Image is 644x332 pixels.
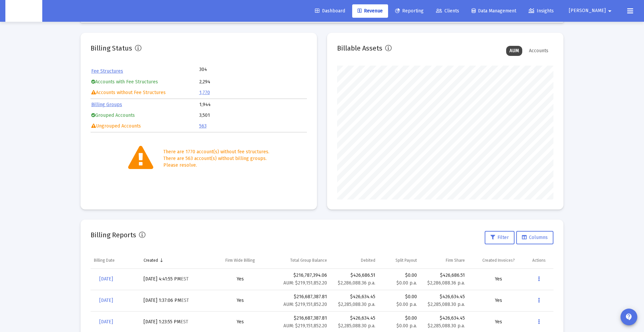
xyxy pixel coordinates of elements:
[315,8,345,14] span: Dashboard
[485,231,515,244] button: Filter
[472,297,526,304] div: Yes
[606,4,614,18] mat-icon: arrow_drop_down
[310,4,351,18] a: Dashboard
[91,88,199,98] td: Accounts without Fee Structures
[273,315,327,329] div: $216,687,387.81
[379,252,420,268] td: Column Split Payout
[140,252,211,268] td: Column Created
[214,297,267,304] div: Yes
[482,258,515,263] div: Created Invoices?
[396,302,417,307] small: $0.00 p.a.
[424,294,465,300] div: $426,634.45
[532,258,546,263] div: Actions
[199,90,210,95] a: 1,770
[199,110,307,120] td: 3,501
[446,258,465,263] div: Firm Share
[283,302,327,307] small: AUM: $219,151,852.20
[91,230,136,240] h2: Billing Reports
[144,276,207,282] div: [DATE] 4:41:55 PM
[181,298,189,303] small: EST
[270,252,330,268] td: Column Total Group Balance
[180,319,188,325] small: EST
[424,272,465,279] div: $426,686.51
[181,276,189,282] small: EST
[290,258,327,263] div: Total Group Balance
[91,252,140,268] td: Column Billing Date
[526,46,552,56] div: Accounts
[99,319,113,325] span: [DATE]
[99,298,113,303] span: [DATE]
[561,4,622,17] button: [PERSON_NAME]
[338,280,375,286] small: $2,286,088.36 p.a.
[338,302,375,307] small: $2,285,088.30 p.a.
[144,297,207,304] div: [DATE] 1:37:06 PM
[396,280,417,286] small: $0.00 p.a.
[199,66,253,73] td: 304
[94,272,118,286] a: [DATE]
[472,276,526,282] div: Yes
[91,43,132,54] h2: Billing Status
[396,323,417,329] small: $0.00 p.a.
[225,258,255,263] div: Firm Wide Billing
[516,231,553,244] button: Columns
[91,121,199,131] td: Ungrouped Accounts
[199,100,307,110] td: 1,944
[506,46,522,56] div: AUM
[466,4,522,18] a: Data Management
[144,258,158,263] div: Created
[529,252,553,268] td: Column Actions
[214,319,267,325] div: Yes
[395,258,417,263] div: Split Payout
[163,149,269,155] div: There are 1770 account(s) without fee structures.
[490,235,509,240] span: Filter
[468,252,529,268] td: Column Created Invoices?
[334,315,375,322] div: $426,634.45
[144,319,207,325] div: [DATE] 1:23:55 PM
[337,43,382,54] h2: Billable Assets
[334,272,375,279] div: $426,686.51
[199,77,307,87] td: 2,294
[427,280,465,286] small: $2,286,088.36 p.a.
[472,319,526,325] div: Yes
[522,235,548,240] span: Columns
[420,252,468,268] td: Column Firm Share
[395,8,424,14] span: Reporting
[338,323,375,329] small: $2,285,088.30 p.a.
[99,276,113,282] span: [DATE]
[91,102,122,107] a: Billing Groups
[91,77,199,87] td: Accounts with Fee Structures
[163,155,269,162] div: There are 563 account(s) without billing groups.
[424,315,465,322] div: $426,634.45
[91,110,199,120] td: Grouped Accounts
[428,302,465,307] small: $2,285,088.30 p.a.
[283,280,327,286] small: AUM: $219,151,852.20
[523,4,559,18] a: Insights
[273,272,327,286] div: $216,787,394.06
[94,258,115,263] div: Billing Date
[361,258,375,263] div: Debited
[352,4,388,18] a: Revenue
[428,323,465,329] small: $2,285,088.30 p.a.
[472,8,516,14] span: Data Management
[382,272,417,286] div: $0.00
[330,252,378,268] td: Column Debited
[214,276,267,282] div: Yes
[390,4,429,18] a: Reporting
[211,252,270,268] td: Column Firm Wide Billing
[436,8,459,14] span: Clients
[382,315,417,329] div: $0.00
[431,4,465,18] a: Clients
[91,68,123,74] a: Fee Structures
[10,4,37,18] img: Dashboard
[94,315,118,329] a: [DATE]
[382,294,417,308] div: $0.00
[199,123,207,129] a: 563
[283,323,327,329] small: AUM: $219,151,852.20
[94,294,118,307] a: [DATE]
[625,313,633,321] mat-icon: contact_support
[163,162,269,169] div: Please resolve.
[273,294,327,308] div: $216,687,387.81
[358,8,383,14] span: Revenue
[334,294,375,300] div: $426,634.45
[569,8,606,14] span: [PERSON_NAME]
